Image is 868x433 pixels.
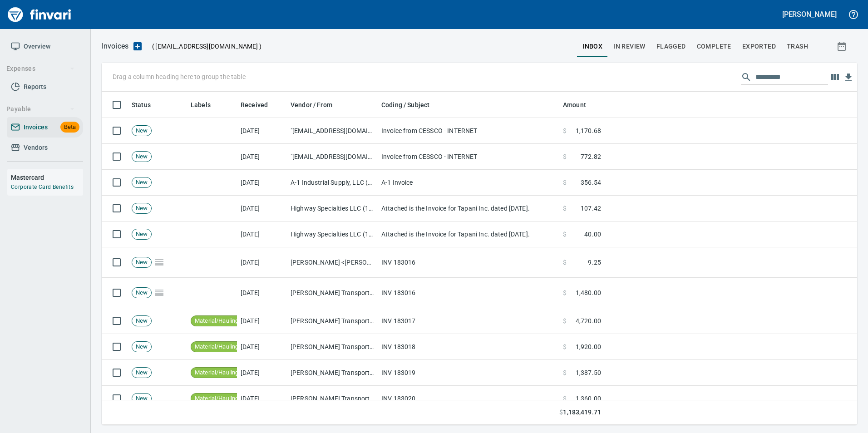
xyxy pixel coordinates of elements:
[7,117,83,138] a: InvoicesBeta
[378,196,559,221] td: Attached is the Invoice for Tapani Inc. dated [DATE].
[563,152,567,161] span: $
[378,386,559,412] td: INV 183020
[378,118,559,144] td: Invoice from CESSCO - INTERNET
[191,317,242,325] span: Material/Hauling
[132,178,151,187] span: New
[237,170,287,196] td: [DATE]
[132,317,151,325] span: New
[7,77,83,97] a: Reports
[147,42,261,51] p: ( )
[132,99,151,110] span: Status
[584,230,601,239] span: 40.00
[576,368,601,377] span: 1,387.50
[191,99,222,110] span: Labels
[563,178,567,187] span: $
[381,99,429,110] span: Coding / Subject
[237,278,287,308] td: [DATE]
[291,99,332,110] span: Vendor / From
[378,278,559,308] td: INV 183016
[11,184,74,190] a: Corporate Card Benefits
[287,221,378,247] td: Highway Specialties LLC (1-10458)
[563,342,567,351] span: $
[742,41,776,52] span: Exported
[24,142,48,153] span: Vendors
[287,247,378,278] td: [PERSON_NAME] <[PERSON_NAME][EMAIL_ADDRESS][DOMAIN_NAME]>
[241,99,280,110] span: Received
[576,288,601,297] span: 1,480.00
[581,204,601,213] span: 107.42
[576,342,601,351] span: 1,920.00
[563,288,567,297] span: $
[782,10,837,19] h5: [PERSON_NAME]
[563,99,586,110] span: Amount
[287,144,378,170] td: "[EMAIL_ADDRESS][DOMAIN_NAME]" <[EMAIL_ADDRESS][DOMAIN_NAME]>
[287,386,378,412] td: [PERSON_NAME] Transport Inc (1-11004)
[132,258,151,267] span: New
[563,126,567,135] span: $
[237,386,287,412] td: [DATE]
[237,221,287,247] td: [DATE]
[563,204,567,213] span: $
[381,99,441,110] span: Coding / Subject
[152,258,167,266] span: Pages Split
[237,308,287,334] td: [DATE]
[378,144,559,170] td: Invoice from CESSCO - INTERNET
[191,394,242,403] span: Material/Hauling
[24,81,46,93] span: Reports
[588,258,601,267] span: 9.25
[3,101,79,118] button: Payable
[132,99,163,110] span: Status
[237,247,287,278] td: [DATE]
[60,122,79,133] span: Beta
[237,196,287,221] td: [DATE]
[191,99,211,110] span: Labels
[287,196,378,221] td: Highway Specialties LLC (1-10458)
[132,394,151,403] span: New
[237,334,287,360] td: [DATE]
[563,408,601,417] span: 1,183,419.71
[102,41,128,52] nav: breadcrumb
[128,41,147,52] button: Upload an Invoice
[581,152,601,161] span: 772.82
[287,278,378,308] td: [PERSON_NAME] Transport Inc (1-11004)
[7,138,83,158] a: Vendors
[563,316,567,325] span: $
[291,99,344,110] span: Vendor / From
[152,289,167,296] span: Pages Split
[132,204,151,213] span: New
[563,258,567,267] span: $
[132,289,151,297] span: New
[563,99,598,110] span: Amount
[24,122,48,133] span: Invoices
[563,394,567,403] span: $
[11,172,83,182] h6: Mastercard
[787,41,808,52] span: trash
[132,230,151,239] span: New
[613,41,646,52] span: In Review
[378,170,559,196] td: A-1 Invoice
[828,38,857,54] button: Show invoices within a particular date range
[287,360,378,386] td: [PERSON_NAME] Transport Inc (1-11004)
[191,343,242,351] span: Material/Hauling
[378,334,559,360] td: INV 183018
[132,127,151,135] span: New
[113,72,246,81] p: Drag a column heading here to group the table
[842,71,855,84] button: Download Table
[576,126,601,135] span: 1,170.68
[237,360,287,386] td: [DATE]
[132,153,151,161] span: New
[582,41,602,52] span: inbox
[378,221,559,247] td: Attached is the Invoice for Tapani Inc. dated [DATE].
[828,70,842,84] button: Choose columns to display
[581,178,601,187] span: 356.54
[102,41,128,52] p: Invoices
[287,334,378,360] td: [PERSON_NAME] Transport Inc (1-11004)
[24,41,50,52] span: Overview
[378,247,559,278] td: INV 183016
[241,99,268,110] span: Received
[132,369,151,377] span: New
[237,144,287,170] td: [DATE]
[132,343,151,351] span: New
[287,118,378,144] td: "[EMAIL_ADDRESS][DOMAIN_NAME]" <[EMAIL_ADDRESS][DOMAIN_NAME]>
[287,308,378,334] td: [PERSON_NAME] Transport Inc (1-11004)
